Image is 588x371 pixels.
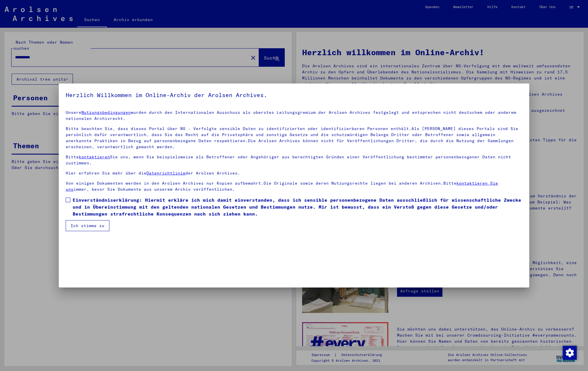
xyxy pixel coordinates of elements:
p: Bitte beachten Sie, dass dieses Portal über NS - Verfolgte sensible Daten zu identifizierten oder... [66,126,522,150]
p: Von einigen Dokumenten werden in den Arolsen Archives nur Kopien aufbewahrt.Die Originale sowie d... [66,180,522,192]
a: kontaktieren Sie uns [66,181,498,192]
img: Zustimmung ändern [563,346,577,360]
span: Einverständniserklärung: Hiermit erkläre ich mich damit einverstanden, dass ich sensible personen... [73,196,522,217]
a: Datenrichtlinie [146,170,185,176]
p: Unsere wurden durch den Internationalen Ausschuss als oberstes Leitungsgremium der Arolsen Archiv... [66,110,522,122]
h5: Herzlich Willkommen im Online-Archiv der Arolsen Archives. [66,90,522,100]
p: Bitte Sie uns, wenn Sie beispielsweise als Betroffener oder Angehöriger aus berechtigten Gründen ... [66,154,522,166]
button: Ich stimme zu [66,220,109,231]
a: kontaktieren [79,154,110,159]
p: Hier erfahren Sie mehr über die der Arolsen Archives. [66,170,522,176]
a: Nutzungsbedingungen [81,110,131,115]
